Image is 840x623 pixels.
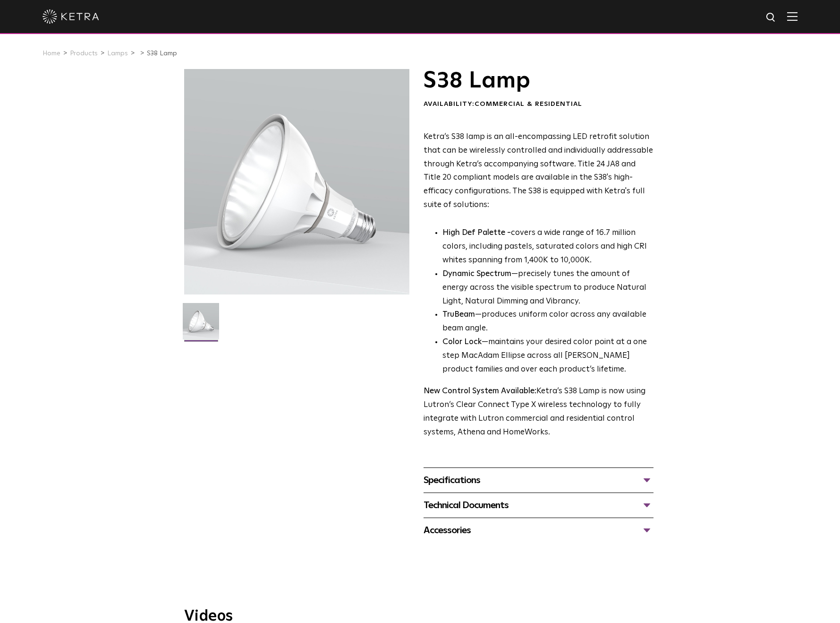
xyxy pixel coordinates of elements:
strong: Color Lock [442,338,482,346]
a: Home [42,50,60,57]
div: Specifications [424,473,653,488]
img: Hamburger%20Nav.svg [787,12,798,21]
img: search icon [765,12,777,24]
p: covers a wide range of 16.7 million colors, including pastels, saturated colors and high CRI whit... [442,226,653,268]
p: Ketra’s S38 Lamp is now using Lutron’s Clear Connect Type X wireless technology to fully integrat... [424,385,653,440]
h1: S38 Lamp [424,69,653,93]
li: —maintains your desired color point at a one step MacAdam Ellipse across all [PERSON_NAME] produc... [442,336,653,377]
strong: High Def Palette - [442,229,511,237]
li: —precisely tunes the amount of energy across the visible spectrum to produce Natural Light, Natur... [442,268,653,309]
div: Availability: [424,100,653,109]
strong: New Control System Available: [424,387,536,395]
strong: Dynamic Spectrum [442,270,511,278]
a: S38 Lamp [147,50,177,57]
div: Accessories [424,523,653,538]
img: ketra-logo-2019-white [42,9,99,24]
a: Lamps [107,50,128,57]
img: S38-Lamp-Edison-2021-Web-Square [183,303,219,346]
strong: TruBeam [442,311,475,319]
span: Commercial & Residential [475,101,582,107]
p: Ketra’s S38 lamp is an all-encompassing LED retrofit solution that can be wirelessly controlled a... [424,130,653,212]
li: —produces uniform color across any available beam angle. [442,308,653,336]
div: Technical Documents [424,498,653,513]
a: Products [70,50,98,57]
